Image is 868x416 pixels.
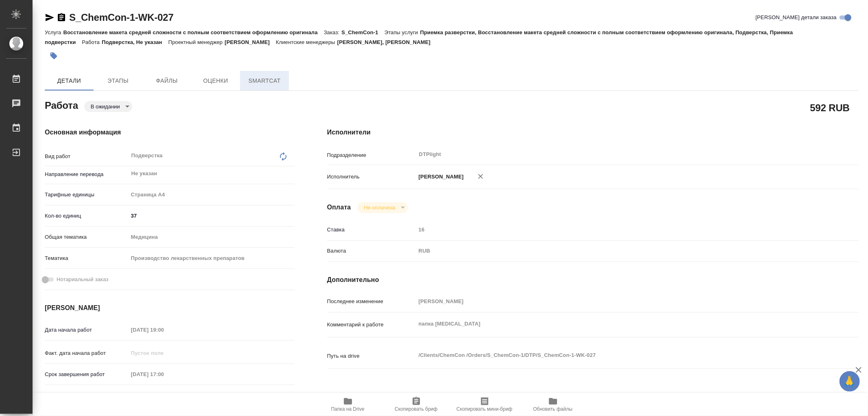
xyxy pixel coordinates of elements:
input: Пустое поле [128,368,199,380]
span: [PERSON_NAME] детали заказа [756,13,837,22]
p: Ставка [327,226,416,234]
p: Последнее изменение [327,297,416,306]
textarea: /Clients/ChemCon /Orders/S_ChemCon-1/DTP/S_ChemCon-1-WK-027 [416,348,815,362]
p: Кол-во единиц [45,212,128,220]
span: Обновить файлы [533,406,573,412]
textarea: папка [MEDICAL_DATA] [416,317,815,331]
p: Услуга [45,29,63,35]
h2: 592 RUB [810,101,850,114]
p: Тарифные единицы [45,191,128,199]
span: 🙏 [843,373,857,390]
span: Скопировать бриф [395,406,437,412]
p: Восстановление макета средней сложности с полным соответствием оформлению оригинала [63,29,324,35]
button: 🙏 [840,371,860,392]
span: Файлы [147,76,186,86]
div: RUB [416,244,815,258]
a: S_ChemCon-1-WK-027 [69,12,173,23]
p: Направление перевода [45,170,128,178]
input: Пустое поле [128,347,199,359]
button: Папка на Drive [314,393,382,416]
div: Страница А4 [128,188,295,202]
h4: [PERSON_NAME] [45,303,295,313]
button: Добавить тэг [45,47,63,65]
p: S_ChemCon-1 [341,29,384,35]
div: В ожидании [84,101,132,112]
div: В ожидании [357,202,407,213]
p: [PERSON_NAME] [225,39,276,45]
span: Оценки [196,76,235,86]
p: Проектный менеджер [168,39,225,45]
input: Пустое поле [128,324,199,336]
h4: Оплата [327,202,351,212]
h4: Исполнители [327,128,859,137]
p: Этапы услуги [385,29,420,35]
p: Факт. дата начала работ [45,349,128,357]
div: Медицина [128,230,295,244]
p: Комментарий к работе [327,321,416,329]
p: Заказ: [324,29,341,35]
button: Скопировать мини-бриф [450,393,519,416]
div: Производство лекарственных препаратов [128,251,295,265]
input: Пустое поле [416,224,815,236]
span: Скопировать мини-бриф [457,406,512,412]
h4: Дополнительно [327,275,859,285]
h4: Основная информация [45,128,295,137]
p: Подразделение [327,151,416,159]
input: Пустое поле [416,295,815,307]
span: Детали [50,76,89,86]
p: Путь на drive [327,352,416,360]
p: Работа [82,39,102,45]
span: Этапы [98,76,138,86]
p: Приемка разверстки, Восстановление макета средней сложности с полным соответствием оформлению ори... [45,29,793,45]
button: Удалить исполнителя [472,167,490,185]
p: Тематика [45,254,128,262]
button: Скопировать ссылку [57,13,66,22]
p: [PERSON_NAME], [PERSON_NAME] [337,39,437,45]
p: Дата начала работ [45,326,128,334]
span: SmartCat [245,76,284,86]
button: Скопировать бриф [382,393,450,416]
p: [PERSON_NAME] [416,173,464,181]
span: Нотариальный заказ [57,275,108,284]
p: Общая тематика [45,233,128,241]
button: Обновить файлы [519,393,587,416]
p: Вид работ [45,152,128,161]
button: Скопировать ссылку для ЯМессенджера [45,13,55,22]
input: ✎ Введи что-нибудь [128,210,295,222]
p: Срок завершения работ [45,370,128,379]
p: Валюта [327,247,416,255]
h2: Работа [45,97,78,112]
button: Не оплачена [361,204,398,211]
p: Исполнитель [327,173,416,181]
button: В ожидании [88,103,122,110]
p: Клиентские менеджеры [276,39,337,45]
span: Папка на Drive [331,406,365,412]
p: Подверстка, Не указан [102,39,168,45]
